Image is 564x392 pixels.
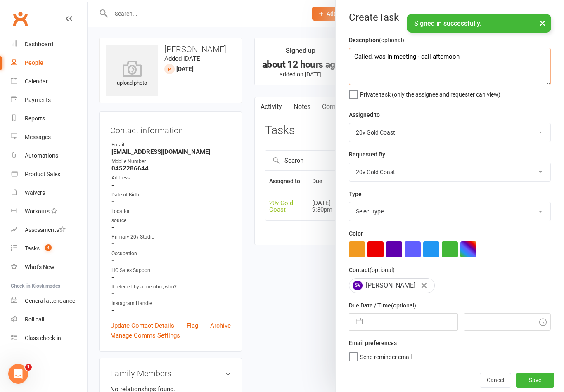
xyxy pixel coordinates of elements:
[25,59,43,66] div: People
[25,189,45,196] div: Waivers
[349,301,416,310] label: Due Date / Time
[535,14,550,32] button: ×
[349,48,551,85] textarea: Called, was in meeting - call afternoon
[391,302,416,309] small: (optional)
[11,109,87,128] a: Reports
[360,351,412,360] span: Send reminder email
[10,8,31,29] a: Clubworx
[25,115,45,122] div: Reports
[379,37,404,43] small: (optional)
[25,97,51,103] div: Payments
[25,364,32,371] span: 1
[353,281,363,290] span: SV
[11,91,87,109] a: Payments
[349,278,435,293] div: [PERSON_NAME]
[11,292,87,310] a: General attendance kiosk mode
[25,245,40,252] div: Tasks
[25,171,60,177] div: Product Sales
[11,146,87,165] a: Automations
[11,72,87,91] a: Calendar
[11,35,87,54] a: Dashboard
[11,54,87,72] a: People
[25,41,53,47] div: Dashboard
[25,335,61,341] div: Class check-in
[11,221,87,239] a: Assessments
[370,267,395,273] small: (optional)
[349,265,395,274] label: Contact
[25,78,48,85] div: Calendar
[25,134,51,140] div: Messages
[349,189,362,198] label: Type
[25,298,75,304] div: General attendance
[11,128,87,146] a: Messages
[11,184,87,202] a: Waivers
[11,310,87,329] a: Roll call
[25,208,50,215] div: Workouts
[349,35,404,45] label: Description
[349,338,397,347] label: Email preferences
[11,239,87,258] a: Tasks 4
[480,373,511,388] button: Cancel
[8,364,28,384] iframe: Intercom live chat
[11,202,87,221] a: Workouts
[11,258,87,276] a: What's New
[414,19,481,27] span: Signed in successfully.
[11,329,87,347] a: Class kiosk mode
[349,150,385,159] label: Requested By
[25,264,55,270] div: What's New
[25,152,58,159] div: Automations
[360,88,500,98] span: Private task (only the assignee and requester can view)
[336,12,564,23] div: Create Task
[349,110,380,119] label: Assigned to
[11,165,87,184] a: Product Sales
[25,227,66,233] div: Assessments
[45,244,52,251] span: 4
[25,316,44,323] div: Roll call
[516,373,554,387] button: Save
[349,229,363,238] label: Color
